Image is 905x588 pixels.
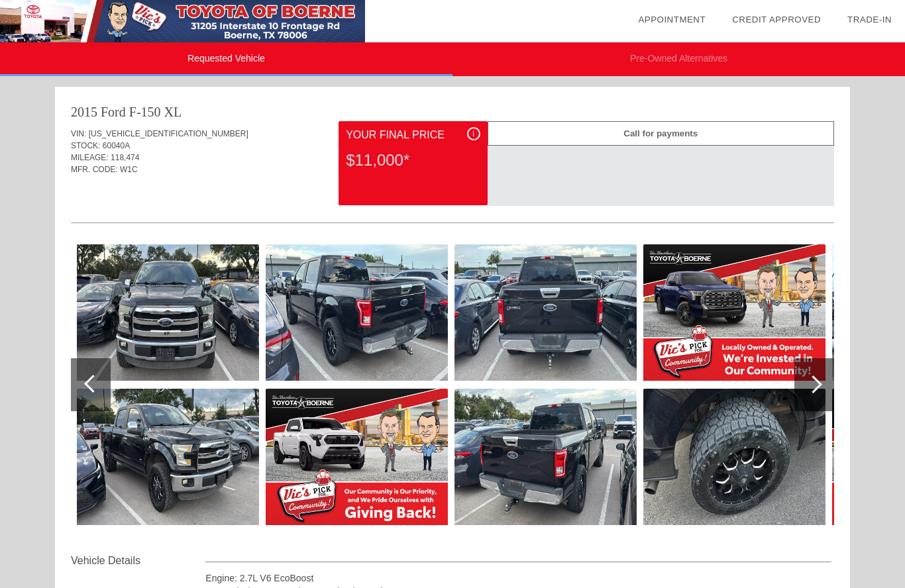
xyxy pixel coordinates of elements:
span: STOCK: [71,141,100,150]
img: image.aspx [77,389,259,525]
img: image.aspx [266,244,448,381]
a: Appointment [638,15,706,24]
div: $11,000* [346,143,480,177]
span: MFR. CODE: [71,165,118,174]
div: 2015 Ford F-150 [71,103,161,121]
span: W1C [120,165,138,174]
span: 118,474 [111,153,139,162]
img: image.aspx [643,244,825,381]
img: image.aspx [454,244,637,381]
img: image.aspx [77,244,259,381]
img: image.aspx [454,389,637,525]
span: VIN: [71,129,86,138]
a: Trade-In [847,15,892,24]
div: Vehicle Details [71,553,205,569]
div: Your Final Price [346,127,480,143]
div: XL [164,103,182,121]
div: Engine: 2.7L V6 EcoBoost [205,571,831,585]
span: MILEAGE: [71,153,109,162]
div: Call for payments [488,121,834,146]
a: Credit Approved [732,15,821,24]
div: Quoted on [DATE] 5:16:17 PM [71,183,834,205]
span: [US_VEHICLE_IDENTIFICATION_NUMBER] [89,129,248,138]
span: i [472,129,474,138]
img: image.aspx [643,389,825,525]
img: image.aspx [266,389,448,525]
span: 60040A [103,141,130,150]
li: Pre-Owned Alternatives [452,42,905,76]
